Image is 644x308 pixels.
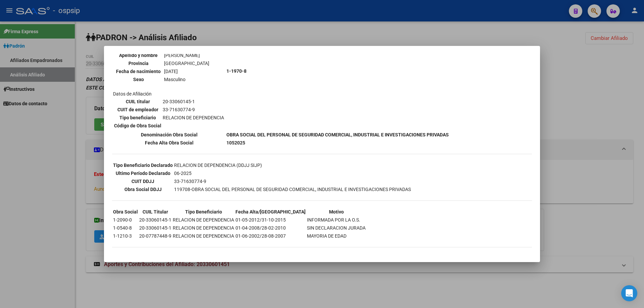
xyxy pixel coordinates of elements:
th: CUIL titular [114,98,162,105]
th: CUIT DDJJ [113,178,173,185]
td: 01-06-2002/28-08-2007 [235,232,306,240]
td: SIN DECLARACION JURADA [307,224,366,232]
td: 1-2090-0 [113,216,138,224]
td: 01-04-2008/28-02-2010 [235,224,306,232]
th: Fecha de nacimiento [114,68,163,75]
td: RELACION DE DEPENDENCIA [172,224,234,232]
td: 20-07787448-9 [139,232,172,240]
td: 20-33060145-1 [139,224,172,232]
td: RELACION DE DEPENDENCIA (DDJJ SIJP) [174,162,411,169]
div: Open Intercom Messenger [621,285,637,301]
th: Sexo [114,76,163,83]
th: Código de Obra Social [114,122,162,129]
td: 1-0540-8 [113,224,138,232]
th: Tipo beneficiario [114,114,162,121]
td: RELACION DE DEPENDENCIA [172,232,234,240]
th: CUIL Titular [139,208,172,215]
td: [GEOGRAPHIC_DATA] [164,60,210,67]
td: 20-33060145-1 [162,98,224,105]
th: Tipo Beneficiario [172,208,234,215]
td: [DATE] [164,68,210,75]
th: CUIT de empleador [114,106,162,113]
td: [PERSON_NAME] [164,52,210,59]
th: Motivo [307,208,366,215]
td: Masculino [164,76,210,83]
th: Apellido y nombre [114,52,163,59]
th: Ultimo Período Declarado [113,170,173,177]
td: 1-1210-3 [113,232,138,240]
td: INFORMADA POR LA O.S. [307,216,366,224]
b: 1-1970-8 [226,68,247,74]
th: Obra Social [113,208,138,215]
b: OBRA SOCIAL DEL PERSONAL DE SEGURIDAD COMERCIAL, INDUSTRIAL E INVESTIGACIONES PRIVADAS [226,132,449,137]
td: 01-05-2012/31-10-2015 [235,216,306,224]
b: 1052025 [226,140,245,145]
td: Datos personales Datos de Afiliación [113,12,225,130]
th: Fecha Alta/[GEOGRAPHIC_DATA] [235,208,306,215]
th: Tipo Beneficiario Declarado [113,162,173,169]
td: 33-71630774-9 [174,178,411,185]
td: RELACION DE DEPENDENCIA [162,114,224,121]
td: 33-71630774-9 [162,106,224,113]
td: RELACION DE DEPENDENCIA [172,216,234,224]
th: Obra Social DDJJ [113,186,173,193]
th: Provincia [114,60,163,67]
td: MAYORIA DE EDAD [307,232,366,240]
td: 06-2025 [174,170,411,177]
td: 119708-OBRA SOCIAL DEL PERSONAL DE SEGURIDAD COMERCIAL, INDUSTRIAL E INVESTIGACIONES PRIVADAS [174,186,411,193]
td: 20-33060145-1 [139,216,172,224]
th: Fecha Alta Obra Social [113,139,225,146]
th: Denominación Obra Social [113,131,225,138]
